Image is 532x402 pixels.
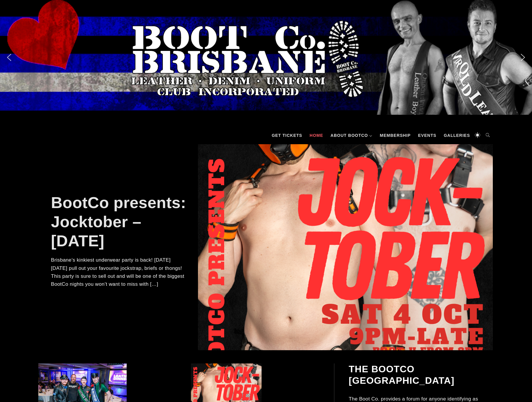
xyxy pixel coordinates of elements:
a: About BootCo [328,127,375,144]
a: Galleries [441,127,473,144]
img: previous arrow [4,53,14,62]
a: Events [415,127,439,144]
h2: The BootCo [GEOGRAPHIC_DATA] [349,363,494,386]
a: Membership [377,127,414,144]
a: GET TICKETS [269,127,305,144]
a: Home [307,127,326,144]
img: next arrow [518,53,528,62]
a: BootCo presents: Jocktober – [DATE] [51,194,186,250]
p: Brisbane’s kinkiest underwear party is back! [DATE][DATE] pull out your favourite jockstrap, brie... [51,256,186,288]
